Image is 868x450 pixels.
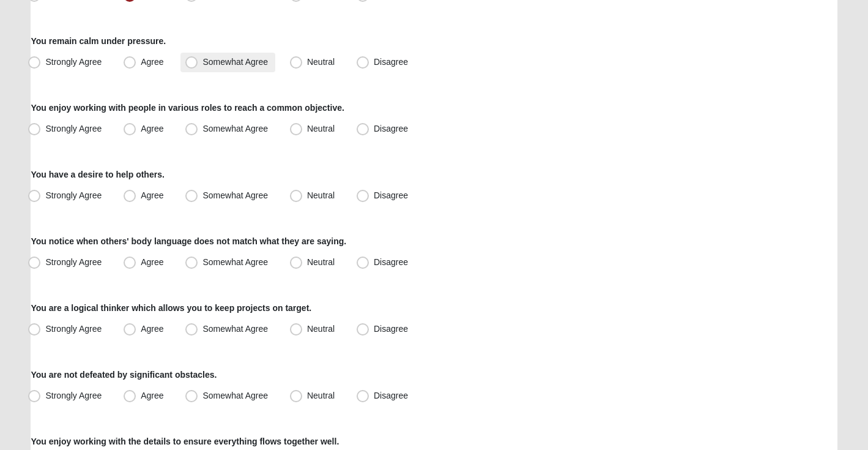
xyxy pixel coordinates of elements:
[202,391,268,400] span: Somewhat Agree
[141,257,163,267] span: Agree
[307,124,335,133] span: Neutral
[45,124,102,133] span: Strongly Agree
[202,324,268,334] span: Somewhat Agree
[31,102,344,114] label: You enjoy working with people in various roles to reach a common objective.
[374,257,408,267] span: Disagree
[141,190,163,200] span: Agree
[374,124,408,133] span: Disagree
[141,57,163,67] span: Agree
[270,433,277,446] a: Web cache enabled
[202,57,268,67] span: Somewhat Agree
[31,369,217,381] label: You are not defeated by significant obstacles.
[141,324,163,334] span: Agree
[31,235,346,247] label: You notice when others' body language does not match what they are saying.
[307,190,335,200] span: Neutral
[12,437,87,445] a: Page Load Time: 0.22s
[45,257,102,267] span: Strongly Agree
[31,302,311,314] label: You are a logical thinker which allows you to keep projects on target.
[374,190,408,200] span: Disagree
[374,324,408,334] span: Disagree
[141,124,163,133] span: Agree
[31,168,164,181] label: You have a desire to help others.
[45,391,102,400] span: Strongly Agree
[307,57,335,67] span: Neutral
[838,429,860,446] a: Page Properties (Alt+P)
[307,324,335,334] span: Neutral
[45,57,102,67] span: Strongly Agree
[100,435,180,446] span: ViewState Size: 17 KB
[202,257,268,267] span: Somewhat Agree
[374,391,408,400] span: Disagree
[307,391,335,400] span: Neutral
[31,35,166,47] label: You remain calm under pressure.
[307,257,335,267] span: Neutral
[202,190,268,200] span: Somewhat Agree
[141,391,163,400] span: Agree
[374,57,408,67] span: Disagree
[190,435,261,446] span: HTML Size: 115 KB
[45,190,102,200] span: Strongly Agree
[202,124,268,133] span: Somewhat Agree
[45,324,102,334] span: Strongly Agree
